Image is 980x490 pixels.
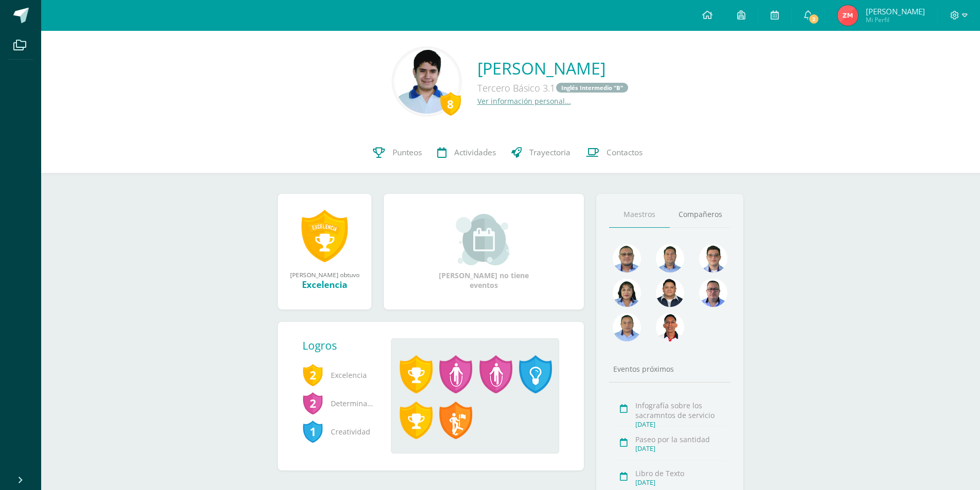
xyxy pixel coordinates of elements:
img: 6e6edff8e5b1d60e1b79b3df59dca1c4.png [699,244,727,273]
span: Excelencia [302,361,375,389]
span: Contactos [607,147,643,158]
img: event_small.png [456,214,512,265]
span: 2 [302,363,323,387]
img: 2ac039123ac5bd71a02663c3aa063ac8.png [656,244,684,273]
div: Libro de Texto [635,468,727,478]
a: Trayectoria [504,132,578,173]
span: Actividades [454,147,496,158]
img: 371adb901e00c108b455316ee4864f9b.png [613,279,641,307]
img: 99962f3fa423c9b8099341731b303440.png [613,244,641,273]
div: Logros [302,338,383,353]
a: Actividades [430,132,504,173]
div: Eventos próximos [609,364,730,374]
div: [DATE] [635,478,727,487]
a: [PERSON_NAME] [477,57,629,79]
span: Creatividad [302,418,375,446]
span: Trayectoria [529,147,571,158]
img: eccc7a2d5da755eac5968f4df6463713.png [656,279,684,307]
span: [PERSON_NAME] [866,6,925,16]
img: 288b33ba162e08265505cfb5b8b126c0.png [395,49,459,114]
div: [PERSON_NAME] obtuvo [288,270,361,279]
img: 30ea9b988cec0d4945cca02c4e803e5a.png [699,279,727,307]
a: Maestros [609,202,670,228]
span: Mi Perfil [866,15,925,24]
div: [DATE] [635,420,727,429]
span: Determinación [302,389,375,418]
span: 2 [302,391,323,415]
span: Punteos [393,147,422,158]
div: Paseo por la santidad [635,434,727,444]
span: 1 [302,420,323,443]
a: Contactos [578,132,650,173]
span: 2 [808,13,819,25]
div: Excelencia [288,279,361,291]
div: [PERSON_NAME] no tiene eventos [433,214,536,290]
a: Ver información personal... [477,96,571,106]
img: 89a3ce4a01dc90e46980c51de3177516.png [656,313,684,341]
div: Infografía sobre los sacramntos de servicio [635,401,727,420]
a: Inglés Intermedio "B" [556,83,628,93]
div: [DATE] [635,444,727,453]
img: 67d5b4fbc1d12d3672e40db4a1e1e2a3.png [838,5,858,26]
div: 8 [440,92,461,116]
img: 2efff582389d69505e60b50fc6d5bd41.png [613,313,641,341]
a: Compañeros [670,202,730,228]
div: Tercero Básico 3.1 [477,79,629,96]
a: Punteos [365,132,430,173]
